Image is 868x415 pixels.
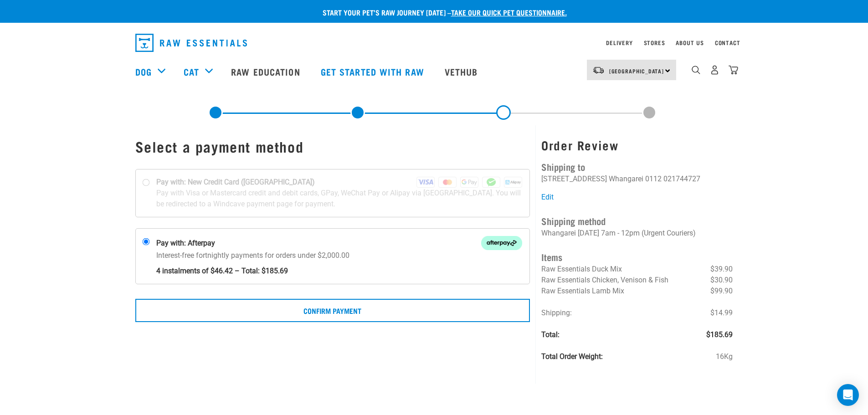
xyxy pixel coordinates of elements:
[541,193,554,201] a: Edit
[710,307,733,318] span: $14.99
[156,261,523,277] strong: 4 instalments of $46.42 – Total: $185.69
[135,34,247,52] img: Raw Essentials Logo
[609,174,662,183] li: Whangarei 0112
[541,265,622,273] span: Raw Essentials Duck Mix
[135,299,530,322] button: Confirm Payment
[451,10,567,14] a: take our quick pet questionnaire.
[729,65,738,75] img: home-icon@2x.png
[135,65,152,78] a: Dog
[541,159,733,174] h4: Shipping to
[676,41,704,44] a: About Us
[609,69,664,72] span: [GEOGRAPHIC_DATA]
[541,228,733,239] p: Whangarei [DATE] 7am - 12pm (Urgent Couriers)
[541,276,668,284] span: Raw Essentials Chicken, Venison & Fish
[184,65,199,78] a: Cat
[541,352,603,361] strong: Total Order Weight:
[312,53,436,90] a: Get started with Raw
[663,174,700,183] li: 021744727
[156,250,523,277] p: Interest-free fortnightly payments for orders under $2,000.00
[710,264,733,275] span: $39.90
[715,41,740,44] a: Contact
[142,238,149,246] input: Pay with: Afterpay Afterpay Interest-free fortnightly payments for orders under $2,000.00 4 insta...
[606,41,632,44] a: Delivery
[716,351,733,362] span: 16Kg
[135,138,530,154] h1: Select a payment method
[541,330,560,339] strong: Total:
[692,66,700,74] img: home-icon-1@2x.png
[541,214,733,228] h4: Shipping method
[541,138,733,152] h3: Order Review
[481,236,522,250] img: Afterpay
[592,66,605,74] img: van-moving.png
[710,286,733,297] span: $99.90
[156,238,215,249] strong: Pay with: Afterpay
[436,53,489,90] a: Vethub
[837,384,859,406] div: Open Intercom Messenger
[710,65,719,75] img: user.png
[541,308,572,317] span: Shipping:
[541,287,624,295] span: Raw Essentials Lamb Mix
[706,329,733,340] span: $185.69
[644,41,665,44] a: Stores
[541,174,607,183] li: [STREET_ADDRESS]
[128,30,740,56] nav: dropdown navigation
[222,53,311,90] a: Raw Education
[541,250,733,264] h4: Items
[710,275,733,286] span: $30.90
